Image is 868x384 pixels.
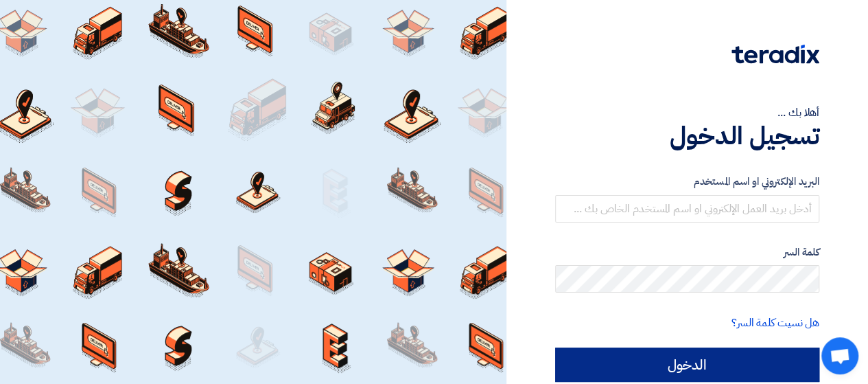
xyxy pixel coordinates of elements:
[731,45,819,64] img: Teradix logo
[555,348,819,382] input: الدخول
[555,121,819,151] h1: تسجيل الدخول
[555,245,819,260] label: كلمة السر
[555,174,819,190] label: البريد الإلكتروني او اسم المستخدم
[555,104,819,121] div: أهلا بك ...
[555,195,819,223] input: أدخل بريد العمل الإلكتروني او اسم المستخدم الخاص بك ...
[731,315,819,331] a: هل نسيت كلمة السر؟
[821,337,858,374] a: Open chat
